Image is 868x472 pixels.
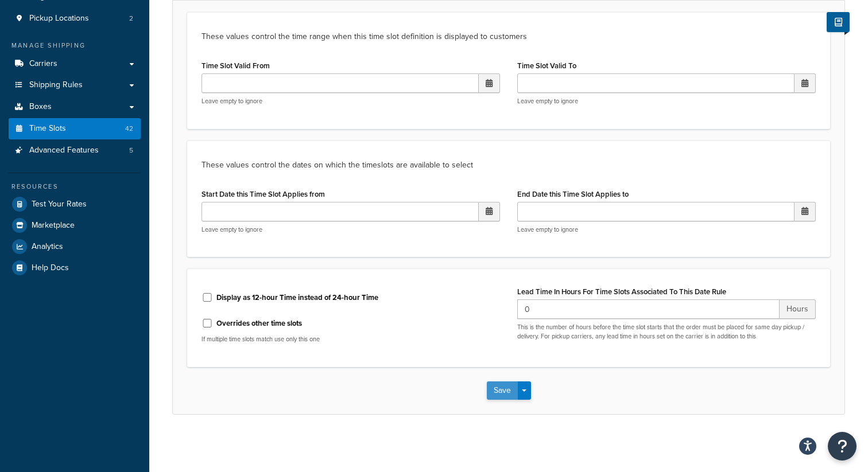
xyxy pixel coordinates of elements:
[9,215,141,236] a: Marketplace
[125,124,133,134] span: 42
[9,118,141,139] a: Time Slots42
[32,200,87,209] span: Test Your Rates
[29,102,52,112] span: Boxes
[517,61,576,70] label: Time Slot Valid To
[517,190,629,198] label: End Date this Time Slot Applies to
[9,140,141,161] li: Advanced Features
[29,80,83,90] span: Shipping Rules
[780,299,816,319] span: Hours
[32,242,63,252] span: Analytics
[29,146,99,155] span: Advanced Features
[201,190,325,198] label: Start Date this Time Slot Applies from
[9,194,141,214] a: Test Your Rates
[9,96,141,118] a: Boxes
[29,124,66,134] span: Time Slots
[9,53,141,75] a: Carriers
[9,41,141,50] div: Manage Shipping
[9,118,141,139] li: Time Slots
[517,323,816,341] p: This is the number of hours before the time slot starts that the order must be placed for same da...
[517,287,726,296] label: Lead Time In Hours For Time Slots Associated To This Date Rule
[9,236,141,257] a: Analytics
[129,146,133,155] span: 5
[32,221,75,231] span: Marketplace
[201,61,270,70] label: Time Slot Valid From
[9,8,141,29] li: Pickup Locations
[216,318,302,329] label: Overrides other time slots
[32,263,69,273] span: Help Docs
[517,225,816,234] p: Leave empty to ignore
[201,335,500,344] p: If multiple time slots match use only this one
[9,182,141,192] div: Resources
[9,75,141,96] a: Shipping Rules
[216,292,378,303] label: Display as 12-hour Time instead of 24-hour Time
[29,59,57,69] span: Carriers
[129,14,133,24] span: 2
[828,432,857,461] button: Open Resource Center
[9,258,141,278] a: Help Docs
[29,14,89,24] span: Pickup Locations
[201,225,500,234] p: Leave empty to ignore
[487,381,518,400] button: Save
[517,97,816,106] p: Leave empty to ignore
[201,159,816,171] p: These values control the dates on which the timeslots are available to select
[201,97,500,106] p: Leave empty to ignore
[9,8,141,29] a: Pickup Locations2
[827,12,850,32] button: Show Help Docs
[201,30,816,43] p: These values control the time range when this time slot definition is displayed to customers
[9,140,141,161] a: Advanced Features5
